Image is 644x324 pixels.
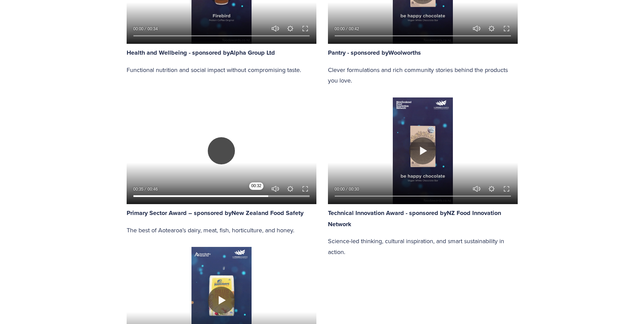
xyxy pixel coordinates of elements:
strong: Woolworths [388,48,421,57]
input: Seek [335,34,511,38]
div: Duration [347,186,361,193]
a: New Zealand Food Safety [232,209,303,217]
div: Duration [145,25,160,32]
button: Play [409,137,436,164]
p: Functional nutrition and social impact without compromising taste. [127,65,316,75]
button: Play [208,137,235,164]
div: Current time [335,186,347,193]
strong: New Zealand Food Safety [232,209,303,217]
a: Woolworths [388,48,421,57]
strong: Technical Innovation Award - sponsored by [328,209,447,217]
strong: Primary Sector Award – sponsored by [127,209,232,217]
input: Seek [335,194,511,199]
div: Duration [347,25,361,32]
p: The best of Aotearoa’s dairy, meat, fish, horticulture, and honey. [127,225,316,236]
p: Science-led thinking, cultural inspiration, and smart sustainability in action. [328,236,518,257]
strong: Pantry - sponsored by [328,48,388,57]
input: Seek [133,194,310,199]
button: Play [208,287,235,314]
input: Seek [133,34,310,38]
strong: Health and Wellbeing - sponsored by [127,48,230,57]
strong: Alpha Group Ltd [230,48,275,57]
div: Current time [133,186,145,193]
div: Duration [145,186,160,193]
div: Current time [335,25,347,32]
div: Current time [133,25,145,32]
p: Clever formulations and rich community stories behind the products you love. [328,65,518,86]
a: Alpha Group Ltd [230,48,275,57]
a: NZ Food Innovation Network [328,209,503,228]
